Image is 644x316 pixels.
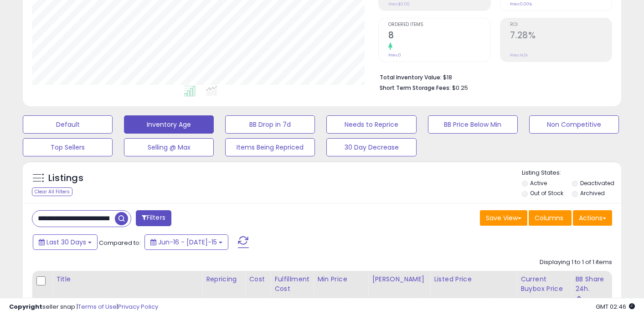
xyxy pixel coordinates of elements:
[510,52,528,58] small: Prev: N/A
[46,238,86,247] span: Last 30 Days
[510,30,612,42] h2: 7.28%
[326,138,416,156] button: 30 Day Decrease
[580,189,605,197] label: Archived
[249,275,267,284] div: Cost
[529,210,572,226] button: Columns
[48,172,83,185] h5: Listings
[540,258,612,267] div: Displaying 1 to 1 of 1 items
[480,210,527,226] button: Save View
[575,275,608,294] div: BB Share 24h.
[530,189,563,197] label: Out of Stock
[317,275,364,284] div: Min Price
[136,210,171,226] button: Filters
[23,115,113,134] button: Default
[9,303,158,311] div: seller snap | |
[580,179,614,187] label: Deactivated
[380,73,442,81] b: Total Inventory Value:
[78,302,117,311] a: Terms of Use
[428,115,518,134] button: BB Price Below Min
[522,169,621,177] p: Listing States:
[32,187,72,196] div: Clear All Filters
[23,138,113,156] button: Top Sellers
[225,115,315,134] button: BB Drop in 7d
[124,138,214,156] button: Selling @ Max
[388,22,490,27] span: Ordered Items
[56,275,198,284] div: Title
[388,30,490,42] h2: 8
[124,115,214,134] button: Inventory Age
[274,275,309,294] div: Fulfillment Cost
[596,302,635,311] span: 2025-08-15 02:46 GMT
[144,234,228,250] button: Jun-16 - [DATE]-15
[388,1,410,7] small: Prev: $0.00
[225,138,315,156] button: Items Being Repriced
[452,83,468,92] span: $0.25
[520,275,567,294] div: Current Buybox Price
[326,115,416,134] button: Needs to Reprice
[434,275,513,284] div: Listed Price
[33,234,98,250] button: Last 30 Days
[530,179,547,187] label: Active
[380,71,605,82] li: $18
[510,22,612,27] span: ROI
[158,238,217,247] span: Jun-16 - [DATE]-15
[573,210,612,226] button: Actions
[206,275,241,284] div: Repricing
[9,302,42,311] strong: Copyright
[99,238,141,247] span: Compared to:
[388,52,401,58] small: Prev: 0
[535,213,563,223] span: Columns
[118,302,158,311] a: Privacy Policy
[529,115,619,134] button: Non Competitive
[372,275,426,284] div: [PERSON_NAME]
[510,1,532,7] small: Prev: 0.00%
[380,84,451,92] b: Short Term Storage Fees:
